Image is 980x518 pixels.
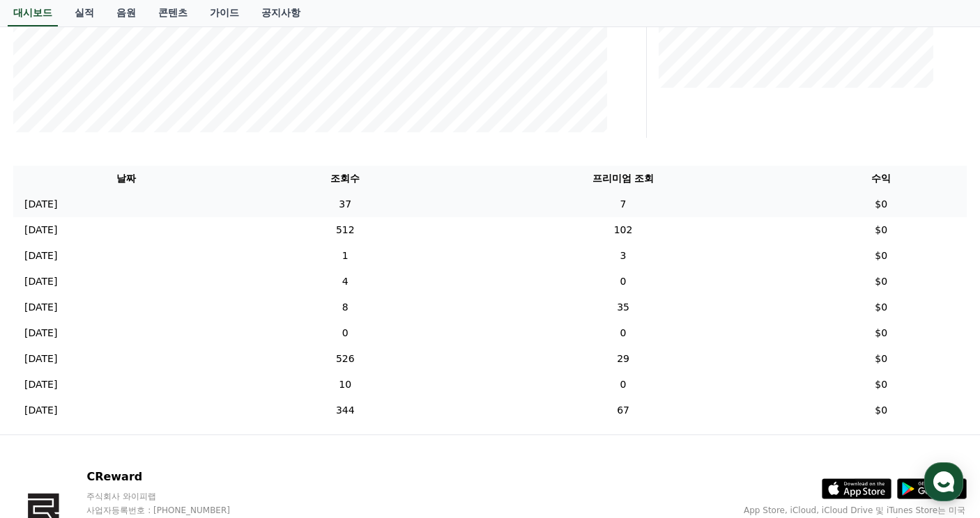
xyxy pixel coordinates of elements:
[24,326,57,340] p: [DATE]
[240,191,451,217] td: 37
[240,166,451,191] th: 조회수
[795,398,967,423] td: $0
[24,249,57,263] p: [DATE]
[451,166,796,191] th: 프리미엄 조회
[795,346,967,372] td: $0
[240,320,451,346] td: 0
[240,372,451,398] td: 10
[86,505,257,516] p: 사업자등록번호 : [PHONE_NUMBER]
[240,346,451,372] td: 526
[92,402,180,437] a: 대화
[795,372,967,398] td: $0
[795,269,967,295] td: $0
[240,243,451,269] td: 1
[240,295,451,320] td: 8
[451,346,796,372] td: 29
[86,491,257,502] p: 주식회사 와이피랩
[795,191,967,217] td: $0
[24,223,57,237] p: [DATE]
[451,217,796,243] td: 102
[451,191,796,217] td: 7
[24,300,57,315] p: [DATE]
[451,269,796,295] td: 0
[13,166,240,191] th: 날짜
[4,402,92,437] a: 홈
[24,403,57,418] p: [DATE]
[451,398,796,423] td: 67
[795,243,967,269] td: $0
[24,274,57,289] p: [DATE]
[451,243,796,269] td: 3
[451,295,796,320] td: 35
[795,166,967,191] th: 수익
[240,398,451,423] td: 344
[451,372,796,398] td: 0
[795,295,967,320] td: $0
[215,423,232,434] span: 설정
[180,402,268,437] a: 설정
[24,197,57,212] p: [DATE]
[24,352,57,366] p: [DATE]
[795,217,967,243] td: $0
[240,217,451,243] td: 512
[44,423,52,434] span: 홈
[86,469,257,485] p: CReward
[128,424,144,435] span: 대화
[24,377,57,392] p: [DATE]
[240,269,451,295] td: 4
[795,320,967,346] td: $0
[451,320,796,346] td: 0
